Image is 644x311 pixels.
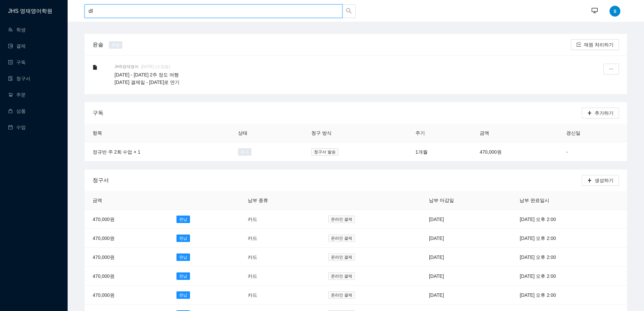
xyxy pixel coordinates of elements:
a: wallet결제 [8,43,26,49]
td: 470,000원 [472,142,558,161]
span: 재원 처리하기 [584,41,614,48]
td: [DATE] [421,267,511,286]
span: 온라인 결제 [328,235,355,242]
span: 추가하기 [595,109,614,117]
th: 납부 마감일 [421,191,511,210]
a: file-done청구서 [8,76,30,81]
td: 470,000원 [85,210,168,229]
td: [DATE] [421,210,511,229]
td: [DATE] [421,248,511,267]
span: (수정됨) [155,64,170,69]
span: 온라인 결제 [328,272,355,280]
th: 청구 방식 [303,124,407,142]
td: 카드 [240,286,320,305]
th: 금액 [85,191,168,210]
span: 퇴원 [109,41,122,49]
button: plus추가하기 [582,108,619,118]
a: calendar수업 [8,125,26,130]
span: ellipsis [609,67,614,72]
span: import [576,42,581,48]
td: 카드 [240,267,320,286]
td: [DATE] 오후 2:00 [511,248,627,267]
span: 온라인 결제 [328,216,355,223]
th: 주기 [407,124,472,142]
span: 생성하기 [595,177,614,184]
span: JHS영재영어 [115,64,141,70]
span: desktop [592,7,598,15]
th: 상태 [230,124,304,142]
span: 청구서 발송 [311,148,338,156]
th: 납부 종류 [240,191,320,210]
span: 온라인 결제 [328,253,355,261]
td: [DATE] 오후 2:00 [511,210,627,229]
th: 갱신일 [558,124,627,142]
td: 정규반 주 2회 수업 × 1 [85,142,230,161]
td: [DATE] 오후 2:00 [511,267,627,286]
button: import재원 처리하기 [571,39,619,50]
a: shopping상품 [8,108,26,114]
span: plus [587,178,592,183]
td: [DATE] [421,229,511,248]
p: [DATE] - [DATE] 2주 정도 여행 [DATE] 결제일 - [DATE]로 연기 [115,71,575,86]
span: 취소 [238,148,252,156]
span: 완납 [176,253,190,261]
span: 완납 [176,235,190,242]
td: [DATE] [421,286,511,305]
button: desktop [588,4,601,18]
span: 완납 [176,291,190,299]
span: 완납 [176,216,190,223]
td: 카드 [240,229,320,248]
div: 윤솔 [90,40,106,49]
span: [DATE] [141,64,154,69]
input: 학생명 또는 보호자 핸드폰번호로 검색하세요 [85,4,342,18]
a: team학생 [8,27,26,32]
img: ACg8ocIFFyN7MIZ-xAE2770f2O1L9brSj9AmsB9szIPYZfUp=s96-c [610,6,620,17]
span: 온라인 결제 [328,291,355,299]
button: plus생성하기 [582,175,619,186]
td: 470,000원 [85,229,168,248]
td: - [558,142,627,161]
td: 카드 [240,210,320,229]
td: [DATE] 오후 2:00 [511,286,627,305]
span: 완납 [176,272,190,280]
a: profile구독 [8,60,26,65]
span: plus [587,111,592,116]
td: 470,000원 [85,267,168,286]
td: 470,000원 [85,248,168,267]
button: ellipsis [603,64,619,74]
span: search [346,8,352,15]
div: 청구서 [93,171,582,190]
th: 항목 [85,124,230,142]
th: 금액 [472,124,558,142]
td: 470,000원 [85,286,168,305]
div: 구독 [93,103,582,123]
th: 납부 완료일시 [511,191,627,210]
td: 1개월 [407,142,472,161]
button: search [342,4,356,18]
a: shopping-cart주문 [8,92,26,97]
span: file [93,65,97,70]
td: [DATE] 오후 2:00 [511,229,627,248]
td: 카드 [240,248,320,267]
